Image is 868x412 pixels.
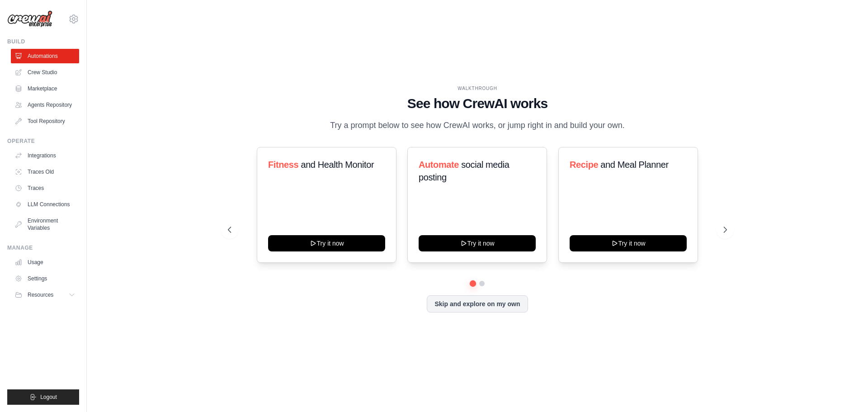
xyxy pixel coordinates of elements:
[600,160,668,170] span: and Meal Planner
[7,244,79,251] div: Manage
[419,160,459,170] span: Automate
[268,160,298,170] span: Fitness
[7,10,52,28] img: Logo
[11,81,79,96] a: Marketplace
[11,114,79,128] a: Tool Repository
[11,255,79,270] a: Usage
[7,137,79,145] div: Operate
[11,181,79,195] a: Traces
[11,148,79,163] a: Integrations
[228,95,727,112] h1: See how CrewAI works
[268,235,385,251] button: Try it now
[11,49,79,63] a: Automations
[28,291,53,298] span: Resources
[570,160,598,170] span: Recipe
[7,389,79,405] button: Logout
[7,38,79,45] div: Build
[419,160,509,182] span: social media posting
[427,295,528,313] button: Skip and explore on my own
[419,235,536,251] button: Try it now
[325,119,629,132] p: Try a prompt below to see how CrewAI works, or jump right in and build your own.
[301,160,374,170] span: and Health Monitor
[570,235,687,251] button: Try it now
[11,165,79,179] a: Traces Old
[11,288,79,302] button: Resources
[11,213,79,235] a: Environment Variables
[40,393,57,401] span: Logout
[228,85,727,92] div: WALKTHROUGH
[11,197,79,212] a: LLM Connections
[11,98,79,112] a: Agents Repository
[11,271,79,286] a: Settings
[11,65,79,80] a: Crew Studio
